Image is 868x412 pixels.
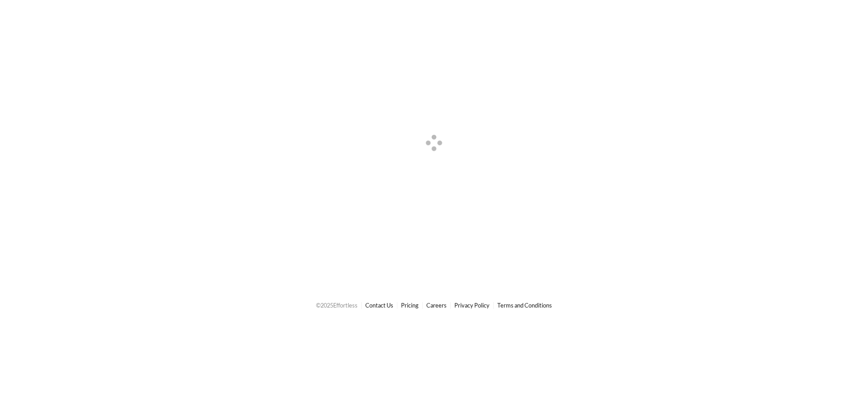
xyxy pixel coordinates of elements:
[316,302,358,309] span: © 2025 Effortless
[497,302,552,309] a: Terms and Conditions
[426,302,447,309] a: Careers
[365,302,393,309] a: Contact Us
[401,302,419,309] a: Pricing
[454,302,490,309] a: Privacy Policy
